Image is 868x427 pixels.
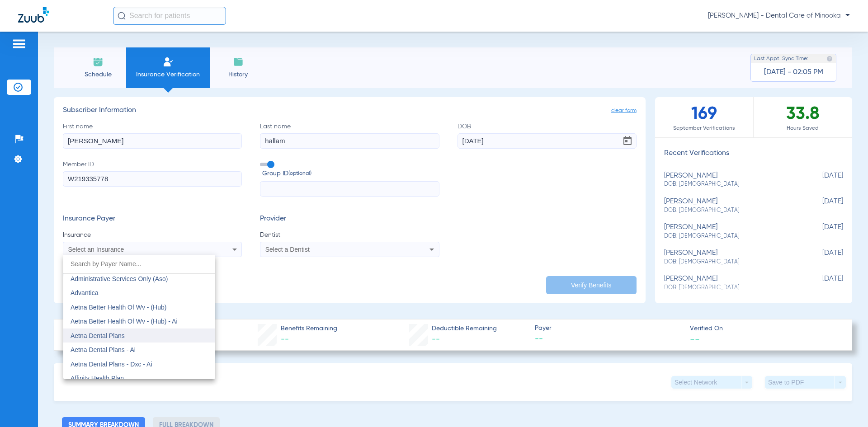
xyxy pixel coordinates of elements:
[71,275,168,282] span: Administrative Services Only (Aso)
[71,332,125,339] span: Aetna Dental Plans
[71,375,124,382] span: Affinity Health Plan
[71,318,178,325] span: Aetna Better Health Of Wv - (Hub) - Ai
[71,346,136,353] span: Aetna Dental Plans - Ai
[71,289,98,296] span: Advantica
[71,304,166,311] span: Aetna Better Health Of Wv - (Hub)
[63,255,215,273] input: dropdown search
[71,361,152,368] span: Aetna Dental Plans - Dxc - Ai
